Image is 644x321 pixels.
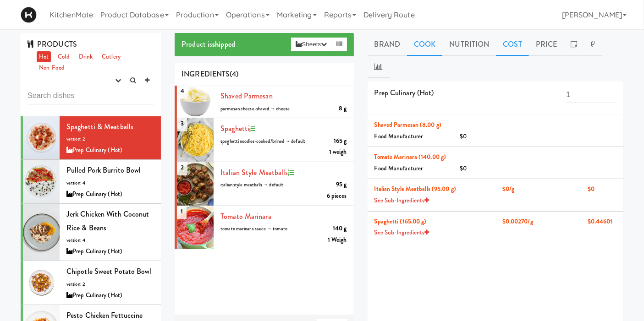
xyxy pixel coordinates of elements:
li: Pulled Pork Burrito Bowlversion: 4Prep Culinary (Hot) [21,160,161,204]
div: 95 g [336,179,347,190]
a: Cutlery [99,51,123,63]
span: Jerk Chicken with Coconut Rice & Beans [66,209,149,233]
span: italian style meatballs → default [220,181,283,188]
div: Prep Culinary (Hot) [374,86,553,100]
span: 3 [177,115,187,131]
span: Chipotle Sweet Potato Bowl [66,266,152,277]
span: tomato marinara sauce → tomato [220,225,287,232]
li: Chipotle Sweet Potato Bowlversion: 2Prep Culinary (Hot) [21,261,161,305]
a: Cold [55,51,72,63]
div: $0.44601 [581,216,623,228]
a: See Sub-Ingredients [374,196,429,205]
div: Spaghetti (165.00 g ) [368,216,495,228]
div: $0 [453,163,495,174]
div: Shaved Parmesan (8.00 g ) [368,120,495,131]
span: Pesto Chicken Fettuccine [66,310,143,321]
span: INGREDIENTS [182,69,230,79]
span: parmesan cheese-shaved → cheese [220,105,290,112]
span: Spaghetti & Meatballs [66,121,133,132]
a: Price [529,33,564,56]
li: 4Shaved Parmesan8 gparmesan cheese-shaved → cheese [175,86,353,118]
div: Italian Style Meatballs (95.00 g ) [368,184,495,195]
img: Micromart [21,7,37,23]
div: $0 [453,131,495,142]
span: version: 2 [66,136,85,142]
div: Prep Culinary (Hot) [66,290,154,301]
i: Recipe [249,126,255,132]
div: 1 Weigh [328,234,347,246]
span: PRODUCTS [28,39,77,49]
a: Nutrition [442,33,496,56]
li: Jerk Chicken with Coconut Rice & Beansversion: 4Prep Culinary (Hot) [21,204,161,261]
button: Sheets [291,38,331,51]
span: Pulled Pork Burrito Bowl [66,165,141,175]
a: See Sub-Ingredients [374,228,429,237]
div: $0/g [495,184,581,195]
span: version: 4 [66,237,85,244]
a: Non-Food [37,62,67,74]
a: Hot [37,51,51,63]
li: 1Tomato Marinara140 gtomato marinara sauce → tomato1 Weigh [175,206,353,250]
a: Brand [368,33,407,56]
span: 2 [177,159,187,175]
div: Prep Culinary (Hot) [66,246,154,257]
a: Cook [407,33,442,56]
a: Tomato Marinara [220,211,271,222]
span: (4) [230,69,238,79]
a: spaghetti [220,123,249,134]
span: version: 4 [66,180,85,186]
input: Search dishes [28,87,154,104]
div: $0 [581,184,623,195]
b: shipped [212,39,235,49]
div: Food Manufacturer [368,131,453,142]
span: version: 2 [66,281,85,288]
div: Prep Culinary (Hot) [66,145,154,156]
li: 3spaghetti165 gspaghetti noodles-cooked/brined → default1 weigh [175,118,353,162]
span: Product is [182,39,235,49]
span: 4 [177,83,188,99]
li: 2Italian Style Meatballs95 gitalian style meatballs → default6 pieces [175,162,353,206]
div: 8 g [339,103,347,114]
div: 6 pieces [327,190,347,202]
div: Food Manufacturer [368,163,453,174]
li: Spaghetti & Meatballsversion: 2Prep Culinary (Hot) [21,116,161,160]
a: Cost [496,33,528,56]
i: Recipe [288,170,294,176]
div: 140 g [333,223,347,234]
div: 1 weigh [329,147,347,158]
div: 165 g [334,136,347,147]
div: Prep Culinary (Hot) [66,189,154,200]
span: spaghetti noodles-cooked/brined → default [220,138,305,145]
input: Quantity [566,86,616,103]
a: Drink [77,51,95,63]
div: Tomato Marinara (140.00 g ) [368,152,495,163]
a: Italian Style Meatballs [220,167,288,178]
div: $0.00270/g [495,216,581,228]
a: Shaved Parmesan [220,91,273,101]
span: 1 [177,203,187,219]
